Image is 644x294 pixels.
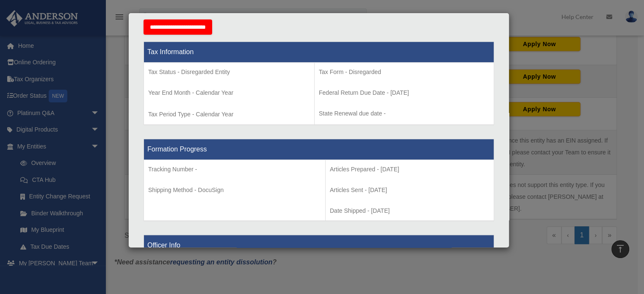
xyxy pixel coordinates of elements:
th: Officer Info [144,235,494,256]
p: Tax Status - Disregarded Entity [148,67,310,77]
p: Articles Prepared - [DATE] [330,164,489,175]
p: Tracking Number - [148,164,321,175]
p: Federal Return Due Date - [DATE] [319,88,489,98]
th: Tax Information [144,42,494,63]
th: Formation Progress [144,139,494,160]
p: Year End Month - Calendar Year [148,88,310,98]
p: Shipping Method - DocuSign [148,185,321,195]
p: State Renewal due date - [319,108,489,119]
p: Articles Sent - [DATE] [330,185,489,195]
p: Tax Form - Disregarded [319,67,489,77]
p: Date Shipped - [DATE] [330,206,489,216]
td: Tax Period Type - Calendar Year [144,63,315,125]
